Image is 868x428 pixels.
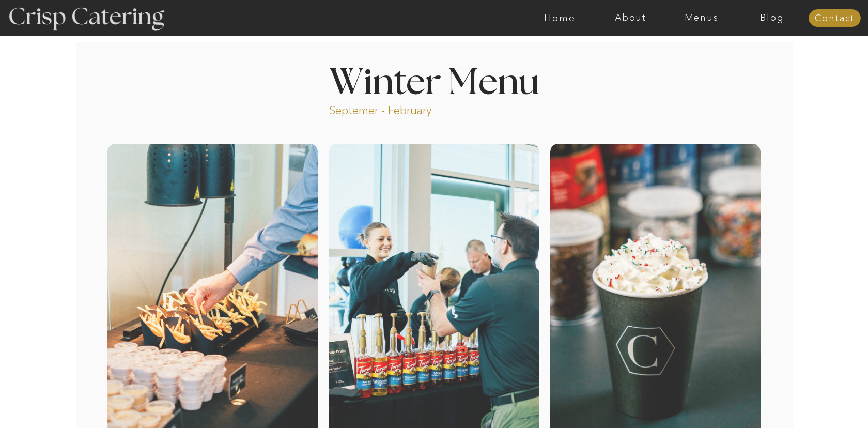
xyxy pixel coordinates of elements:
a: Menus [666,13,737,23]
a: Home [524,13,595,23]
a: Blog [737,13,808,23]
h1: Winter Menu [290,65,578,96]
p: Septemer - February [329,103,471,115]
a: About [595,13,666,23]
a: Contact [809,13,861,24]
